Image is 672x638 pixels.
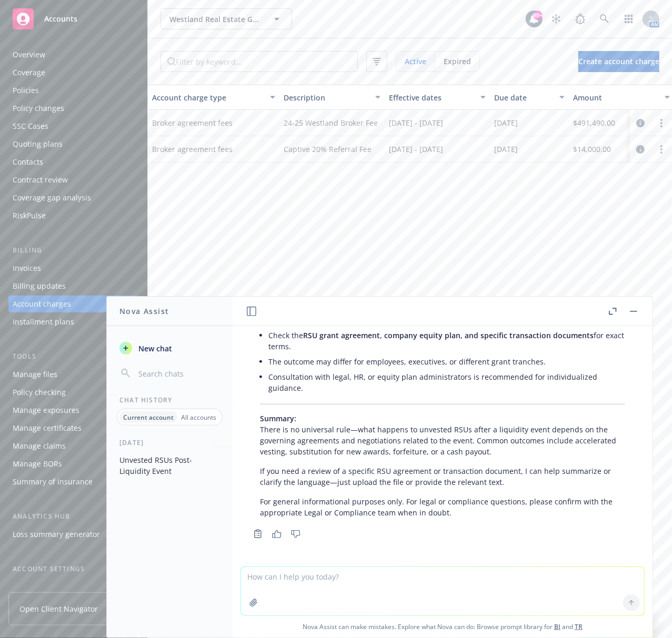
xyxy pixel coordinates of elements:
div: Contract review [13,171,68,188]
div: Description [284,92,369,103]
a: Billing updates [8,278,139,295]
span: Accounts [44,15,77,23]
a: Contract review [8,171,139,188]
a: Manage exposures [8,402,139,419]
a: Loss summary generator [8,526,139,543]
div: Manage exposures [13,402,79,419]
a: more [655,117,668,129]
button: Account charge type [148,85,279,110]
a: Manage files [8,366,139,383]
div: Manage claims [13,438,66,454]
div: Account charge type [152,92,264,103]
div: Account charges [13,296,71,312]
div: Service team [13,579,58,595]
span: [DATE] - [DATE] [389,117,443,128]
button: Westland Real Estate Group [161,8,292,29]
a: circleInformation [634,143,647,156]
a: TR [575,622,583,631]
span: Active [405,56,426,67]
span: New chat [136,343,172,354]
a: Policy checking [8,384,139,401]
div: Invoices [13,260,41,277]
span: 24-25 Westland Broker Fee [284,117,378,128]
div: Account settings [8,564,139,574]
div: SSC Cases [13,118,48,135]
div: Tools [8,351,139,362]
button: Thumbs down [287,526,304,541]
button: Effective dates [385,85,490,110]
a: Coverage [8,64,139,81]
a: Search [594,8,615,29]
div: Policy changes [13,100,64,117]
div: Chat History [107,396,233,404]
div: Coverage gap analysis [13,189,91,206]
a: Contacts [8,154,139,170]
a: Quoting plans [8,136,139,153]
div: Due date [494,92,553,103]
a: RiskPulse [8,207,139,224]
span: RSU grant agreement, company equity plan, and specific transaction documents [303,330,594,340]
span: Summary: [260,413,296,423]
button: New chat [115,339,224,358]
a: Policies [8,82,139,99]
div: Installment plans [13,313,74,330]
a: Switch app [618,8,639,29]
a: Accounts [8,4,139,34]
input: Search chats [136,366,220,381]
span: Nova Assist can make mistakes. Explore what Nova can do: Browse prompt library for and [237,616,648,637]
li: Consultation with legal, HR, or equity plan administrators is recommended for individualized guid... [268,369,625,396]
a: Manage certificates [8,420,139,437]
div: Manage files [13,366,57,383]
div: 99+ [533,11,543,20]
div: Analytics hub [8,511,139,522]
div: Manage BORs [13,455,62,472]
span: Broker agreement fees [152,117,233,128]
li: Check the for exact terms. [268,328,625,354]
button: Description [279,85,385,110]
div: Contacts [13,154,43,170]
p: If you need a review of a specific RSU agreement or transaction document, I can help summarize or... [260,465,625,488]
button: Due date [490,85,569,110]
div: Overview [13,46,45,63]
a: Account charges [8,296,139,312]
a: Coverage gap analysis [8,189,139,206]
div: Policies [13,82,39,99]
a: Policy changes [8,100,139,117]
button: Unvested RSUs Post-Liquidity Event [115,451,224,480]
a: Report a Bug [570,8,591,29]
a: Manage BORs [8,455,139,472]
div: RiskPulse [13,207,46,224]
div: Amount [573,92,658,103]
a: Service team [8,579,139,595]
a: Manage claims [8,438,139,454]
div: Quoting plans [13,136,63,153]
span: Captive 20% Referral Fee [284,144,372,155]
a: Overview [8,46,139,63]
p: For general informational purposes only. For legal or compliance questions, please confirm with t... [260,496,625,518]
a: BI [554,622,560,631]
div: Policy checking [13,384,66,401]
h1: Nova Assist [119,306,169,317]
p: There is no universal rule—what happens to unvested RSUs after a liquidity event depends on the g... [260,413,625,457]
span: Open Client Navigator [19,603,98,614]
div: Loss summary generator [13,526,100,543]
p: All accounts [181,413,216,422]
a: SSC Cases [8,118,139,135]
div: Manage certificates [13,420,82,437]
a: Invoices [8,260,139,277]
div: Summary of insurance [13,473,93,490]
input: Filter by keyword... [176,52,357,72]
a: Stop snowing [546,8,567,29]
div: [DATE] [107,438,233,447]
button: more [655,143,668,156]
p: Current account [123,413,174,422]
button: Create account charge [578,51,659,72]
span: [DATE] - [DATE] [389,144,443,155]
span: $491,490.00 [573,117,615,128]
span: [DATE] [494,144,518,155]
svg: Copy to clipboard [253,529,263,539]
div: Effective dates [389,92,474,103]
li: The outcome may differ for employees, executives, or different grant tranches. [268,354,625,369]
